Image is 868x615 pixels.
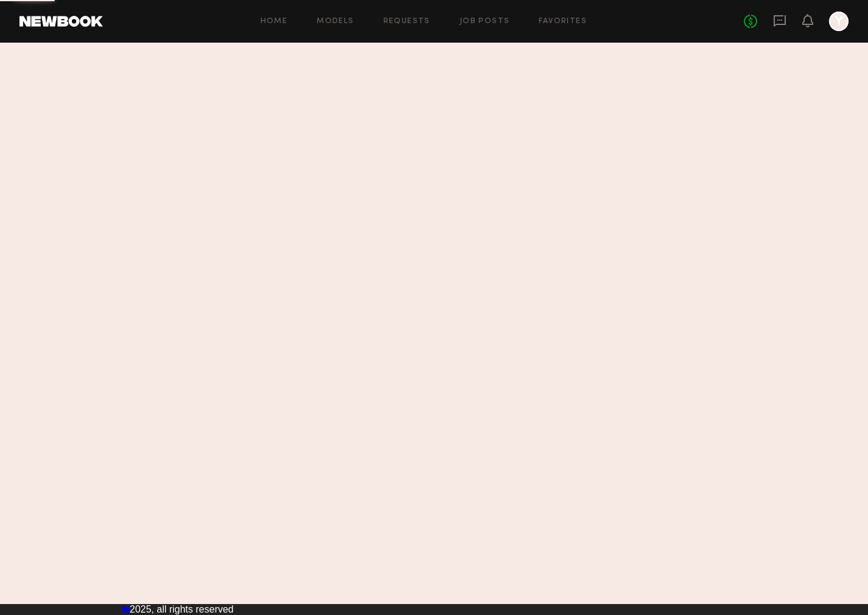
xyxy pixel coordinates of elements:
[130,604,234,614] span: 2025, all rights reserved
[539,18,587,26] a: Favorites
[317,18,354,26] a: Models
[383,18,430,26] a: Requests
[460,18,510,26] a: Job Posts
[829,12,849,31] a: Y
[261,18,288,26] a: Home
